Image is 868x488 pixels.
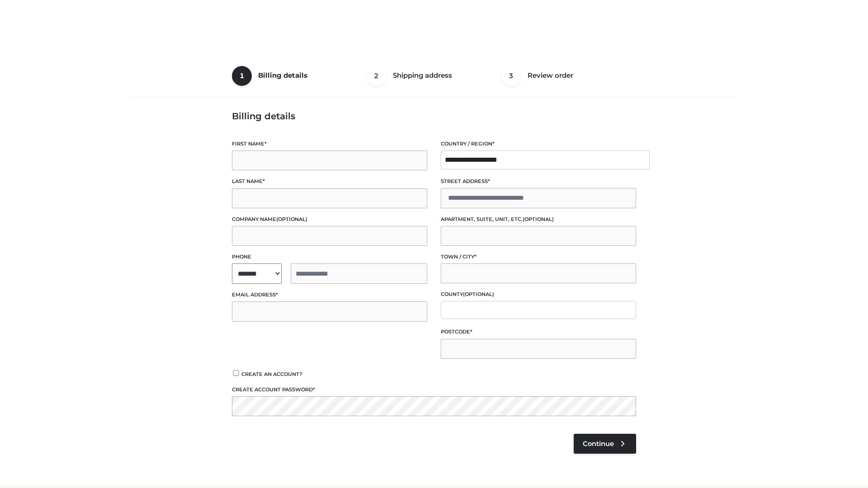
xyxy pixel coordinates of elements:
label: Street address [441,177,636,186]
label: Company name [232,215,427,224]
span: Billing details [258,71,307,80]
span: (optional) [463,291,494,297]
span: Shipping address [393,71,452,80]
label: County [441,290,636,299]
span: 3 [501,66,521,86]
label: Last name [232,177,427,186]
span: (optional) [276,216,307,222]
span: Continue [583,440,614,448]
label: Country / Region [441,140,636,148]
span: Create an account? [241,371,302,377]
a: Continue [574,434,636,454]
input: Create an account? [232,370,240,376]
span: 1 [232,66,252,86]
label: Apartment, suite, unit, etc. [441,215,636,224]
span: (optional) [523,216,554,222]
span: 2 [367,66,387,86]
h3: Billing details [232,111,636,122]
label: First name [232,140,427,148]
label: Postcode [441,328,636,336]
label: Email address [232,291,427,299]
label: Town / City [441,253,636,261]
label: Create account password [232,385,636,394]
span: Review order [528,71,573,80]
label: Phone [232,253,427,261]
